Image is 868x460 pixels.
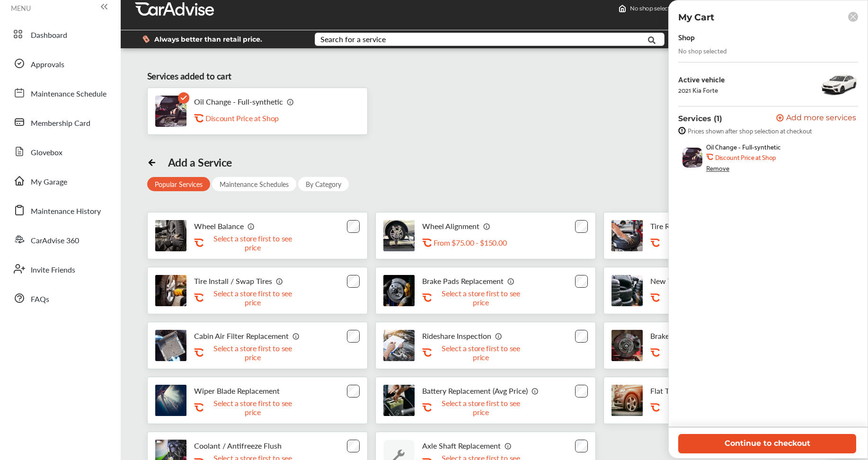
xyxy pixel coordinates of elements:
[59,97,148,106] span: Fleet Membership ID
[59,106,106,116] span: ID:2430841
[155,220,186,251] img: tire-wheel-balance-thumb.jpg
[507,277,515,285] img: info_icon_vector.svg
[194,97,283,106] p: Oil Change - Full-synthetic
[9,227,111,252] a: CarAdvise 360
[31,264,75,276] span: Invite Friends
[662,234,756,252] p: Select a store first to see price
[434,238,506,247] p: From $75.00 - $150.00
[662,344,756,362] p: Select a store first to see price
[706,143,781,150] span: Oil Change - Full-synthetic
[678,114,722,123] p: Services (1)
[776,114,858,123] a: Add more services
[9,257,111,281] a: Invite Friends
[444,312,460,327] img: car-basic.192fe7b4.svg
[650,276,684,285] p: New Tires
[434,398,528,416] p: Select a store first to see price
[611,385,643,416] img: flat-tire-repair-thumb.jpg
[650,221,693,230] p: Tire Rotation
[650,386,700,395] p: Flat Tire Repair
[31,235,79,247] span: CarAdvise 360
[205,398,300,416] p: Select a store first to see price
[706,164,729,172] div: Remove
[434,289,528,307] p: Select a store first to see price
[422,386,528,395] p: Battery Replacement (Avg Price)
[662,289,756,307] p: Select a store first to see price
[194,276,272,285] p: Tire Install / Swap Tires
[155,330,186,361] img: cabin-air-filter-replacement-thumb.jpg
[483,222,491,230] img: info_icon_vector.svg
[205,234,300,252] p: Select a store first to see price
[611,220,643,251] img: tire-rotation-thumb.jpg
[59,116,102,124] span: Since [DATE]
[59,295,126,304] span: MEMBER
[787,295,809,304] span: BASIC
[31,176,67,188] span: My Garage
[505,442,512,450] img: info_icon_vector.svg
[662,398,756,416] p: Select a store first to see price
[715,153,776,161] b: Discount Price at Shop
[31,59,64,71] span: Approvals
[9,286,111,310] a: FAQs
[531,387,539,395] img: info_icon_vector.svg
[383,275,415,306] img: brake-pads-replacement-thumb.jpg
[9,51,111,76] a: Approvals
[678,86,718,94] div: 2021 Kia Forte
[212,177,296,191] div: Maintenance Schedules
[422,331,491,340] p: Rideshare Inspection
[142,35,150,43] img: dollor_label_vector.a70140d1.svg
[31,88,106,100] span: Maintenance Schedule
[67,320,126,329] span: [PHONE_NUMBER]
[31,205,101,218] span: Maintenance History
[194,331,289,340] p: Cabin Air Filter Replacement
[154,36,262,43] span: Always better than retail price.
[422,276,504,285] p: Brake Pads Replacement
[276,277,283,285] img: info_icon_vector.svg
[422,221,479,230] p: Wheel Alignment
[678,434,856,453] button: Continue to checkout
[820,70,858,98] img: 13863_st0640_046.jpg
[619,5,626,12] img: header-home-logo.8d720a4f.svg
[786,114,856,123] span: Add more services
[59,430,809,446] span: Process as CarAdvise National Account through Auto Integrate. [PHONE_NUMBER]
[650,331,706,340] p: Brake Inspection
[194,386,280,395] p: Wiper Blade Replacement
[155,275,186,306] img: tire-install-swap-tires-thumb.jpg
[611,330,643,361] img: brake-inspection-thumb.jpg
[287,98,294,106] img: info_icon_vector.svg
[434,344,528,362] p: Select a store first to see price
[9,22,111,46] a: Dashboard
[31,29,67,42] span: Dashboard
[441,295,473,304] span: VEHICLE
[292,332,300,340] img: info_icon_vector.svg
[9,110,111,134] a: Membership Card
[495,332,503,340] img: info_icon_vector.svg
[31,147,62,159] span: Glovebox
[205,114,300,123] div: Discount Price at Shop
[194,441,282,450] p: Coolant / Antifreeze Flush
[727,99,784,109] img: BasicPremiumLogo.8d547ee0.svg
[682,148,702,168] img: oil-change-thumb.jpg
[678,75,725,83] div: Active vehicle
[59,320,67,328] img: phone-black.37208b07.svg
[776,114,856,123] button: Add more services
[688,127,812,134] span: Prices shown after shop selection at checkout
[31,293,49,306] span: FAQs
[678,47,727,54] div: No shop selected
[248,222,255,230] img: info_icon_vector.svg
[9,198,111,222] a: Maintenance History
[320,35,386,43] div: Search for a service
[194,221,244,230] p: Wheel Balance
[383,385,415,416] img: battery-replacement-thumb.jpg
[611,275,643,306] img: new-tires-thumb.jpg
[383,330,415,361] img: rideshare-visual-inspection-thumb.jpg
[9,168,111,193] a: My Garage
[147,70,231,83] div: Services added to cart
[59,413,809,430] span: Shop instructions
[461,313,468,325] span: 1
[31,117,90,130] span: Membership Card
[205,289,300,307] p: Select a store first to see price
[59,307,126,320] span: [PERSON_NAME]
[678,127,686,134] img: info-strock.ef5ea3fe.svg
[787,306,808,328] img: BasicBadge.31956f0b.svg
[9,80,111,105] a: Maintenance Schedule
